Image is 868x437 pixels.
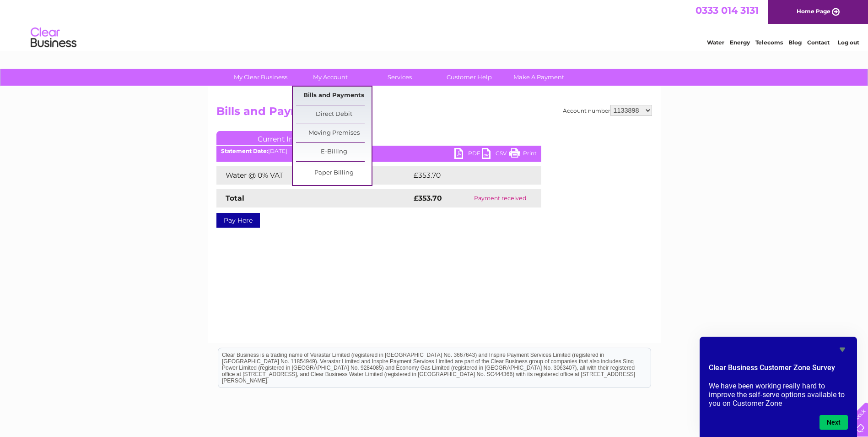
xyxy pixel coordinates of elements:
a: CSV [482,148,509,161]
a: Customer Help [431,69,507,86]
td: £353.70 [411,166,525,185]
a: 0333 014 3131 [695,5,759,16]
div: Clear Business is a trading name of Verastar Limited (registered in [GEOGRAPHIC_DATA] No. 3667643... [218,5,651,44]
a: Bills and Payments [296,87,372,105]
a: Direct Debit [296,105,372,124]
a: Print [509,148,537,161]
a: Contact [807,39,830,46]
strong: £353.70 [414,194,442,202]
p: We have been working really hard to improve the self-serve options available to you on Customer Zone [709,382,848,408]
a: Telecoms [755,39,783,46]
div: [DATE] [216,148,541,154]
a: Current Invoice [216,131,354,145]
div: Clear Business Customer Zone Survey [709,344,848,430]
h2: Clear Business Customer Zone Survey [709,362,848,378]
div: Account number [563,105,652,116]
a: Log out [838,39,859,46]
a: Blog [788,39,802,46]
button: Next question [819,415,848,430]
h2: Bills and Payments [216,105,652,122]
img: logo.png [30,24,77,52]
a: Pay Here [216,213,260,228]
a: Paper Billing [296,164,372,182]
b: Statement Date: [221,147,268,154]
a: My Clear Business [223,69,298,86]
a: PDF [454,148,482,161]
a: E-Billing [296,143,372,161]
a: Water [707,39,724,46]
td: Payment received [459,189,541,208]
a: My Account [292,69,368,86]
a: Services [362,69,437,86]
a: Make A Payment [501,69,577,86]
strong: Total [226,194,244,202]
a: Energy [730,39,750,46]
a: Moving Premises [296,124,372,142]
td: Water @ 0% VAT [216,166,411,185]
button: Hide survey [837,344,848,355]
